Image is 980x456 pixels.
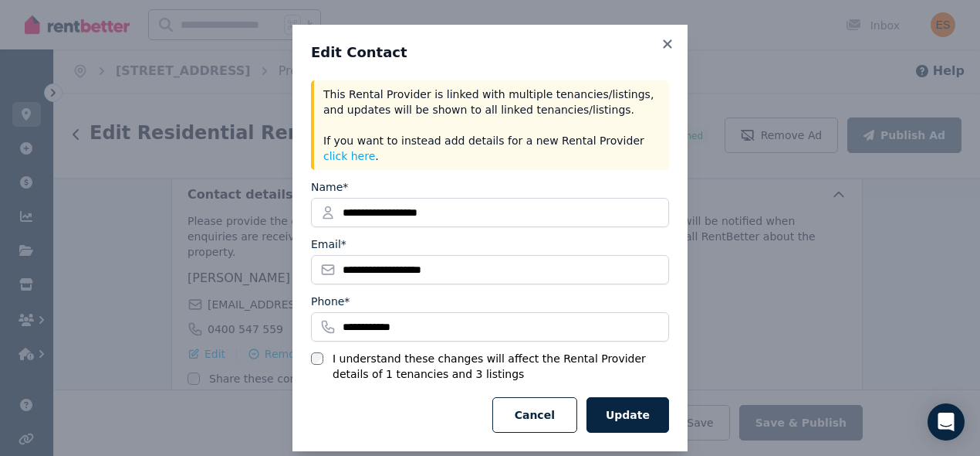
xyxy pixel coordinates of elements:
label: Phone* [311,294,350,309]
p: This Rental Provider is linked with multiple tenancies/listings, and updates will be shown to all... [323,87,660,164]
div: Open Intercom Messenger [928,403,965,441]
label: Name* [311,179,348,195]
label: I understand these changes will affect the Rental Provider details of 1 tenancies and 3 listings [333,351,669,382]
h3: Edit Contact [311,43,669,62]
button: Cancel [492,397,577,433]
label: Email* [311,237,346,252]
button: Update [586,397,669,433]
button: click here [323,148,375,164]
